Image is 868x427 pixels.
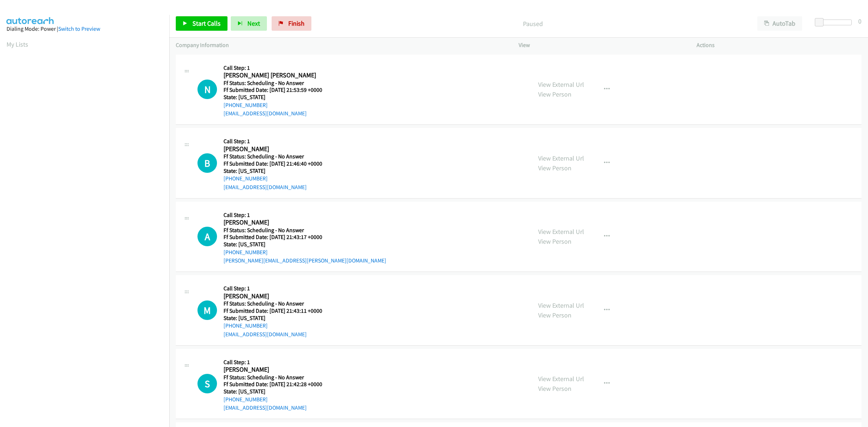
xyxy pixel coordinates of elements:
[197,300,217,320] div: The call is yet to be attempted
[224,218,331,227] h2: [PERSON_NAME]
[538,375,584,383] a: View External Url
[7,40,28,48] a: My Lists
[224,227,386,234] h5: Ff Status: Scheduling - No Answer
[757,16,802,31] button: AutoTab
[224,315,331,322] h5: State: [US_STATE]
[58,25,100,32] a: Switch to Preview
[197,374,217,393] h1: S
[818,20,852,25] div: Delay between calls (in seconds)
[224,396,268,403] a: [PHONE_NUMBER]
[197,153,217,173] h1: B
[224,86,331,94] h5: Ff Submitted Date: [DATE] 21:53:59 +0000
[224,388,331,395] h5: State: [US_STATE]
[224,138,331,145] h5: Call Step: 1
[224,145,331,153] h2: [PERSON_NAME]
[224,102,268,108] a: [PHONE_NUMBER]
[224,160,331,167] h5: Ff Submitted Date: [DATE] 21:46:40 +0000
[538,164,571,172] a: View Person
[197,153,217,173] div: The call is yet to be attempted
[231,16,267,31] button: Next
[224,307,331,315] h5: Ff Submitted Date: [DATE] 21:43:11 +0000
[7,56,169,399] iframe: Dialpad
[224,331,307,338] a: [EMAIL_ADDRESS][DOMAIN_NAME]
[224,300,331,307] h5: Ff Status: Scheduling - No Answer
[224,322,268,329] a: [PHONE_NUMBER]
[288,19,305,27] span: Finish
[224,110,307,117] a: [EMAIL_ADDRESS][DOMAIN_NAME]
[197,80,217,99] h1: N
[197,374,217,393] div: The call is yet to be attempted
[224,167,331,175] h5: State: [US_STATE]
[224,292,331,300] h2: [PERSON_NAME]
[224,381,331,388] h5: Ff Submitted Date: [DATE] 21:42:28 +0000
[538,384,571,393] a: View Person
[176,41,506,50] p: Company Information
[224,374,331,381] h5: Ff Status: Scheduling - No Answer
[697,41,861,50] p: Actions
[224,212,386,219] h5: Call Step: 1
[538,301,584,309] a: View External Url
[247,19,260,27] span: Next
[224,94,331,101] h5: State: [US_STATE]
[197,227,217,246] div: The call is yet to be attempted
[224,249,268,256] a: [PHONE_NUMBER]
[519,41,684,50] p: View
[224,359,331,366] h5: Call Step: 1
[192,19,221,27] span: Start Calls
[538,311,571,319] a: View Person
[224,71,331,80] h2: [PERSON_NAME] [PERSON_NAME]
[538,80,584,89] a: View External Url
[197,227,217,246] h1: A
[224,241,386,248] h5: State: [US_STATE]
[321,19,744,29] p: Paused
[538,237,571,245] a: View Person
[224,80,331,87] h5: Ff Status: Scheduling - No Answer
[538,154,584,162] a: View External Url
[272,16,311,31] a: Finish
[197,80,217,99] div: The call is yet to be attempted
[224,184,307,191] a: [EMAIL_ADDRESS][DOMAIN_NAME]
[538,90,571,98] a: View Person
[224,366,331,374] h2: [PERSON_NAME]
[7,25,163,33] div: Dialing Mode: Power |
[224,257,386,264] a: [PERSON_NAME][EMAIL_ADDRESS][PERSON_NAME][DOMAIN_NAME]
[224,64,331,72] h5: Call Step: 1
[197,300,217,320] h1: M
[538,227,584,236] a: View External Url
[224,285,331,292] h5: Call Step: 1
[224,234,386,241] h5: Ff Submitted Date: [DATE] 21:43:17 +0000
[224,404,307,411] a: [EMAIL_ADDRESS][DOMAIN_NAME]
[858,16,861,26] div: 0
[176,16,227,31] a: Start Calls
[224,175,268,182] a: [PHONE_NUMBER]
[224,153,331,160] h5: Ff Status: Scheduling - No Answer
